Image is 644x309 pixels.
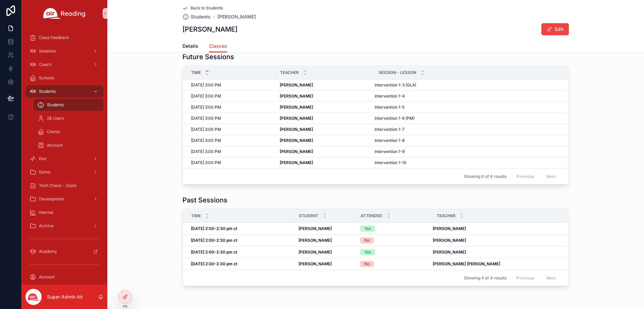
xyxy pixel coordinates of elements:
a: [DATE] 2:00-2:30 pm ct [191,261,290,267]
span: Dev [39,156,47,161]
span: Tech Check - Zoom [39,183,77,188]
h1: Future Sessions [182,52,234,62]
span: Showing 4 of 4 results [464,275,506,281]
a: [DATE] 3:00 PM [191,93,272,99]
a: [DATE] 2:00-2:30 pm ct [191,249,290,255]
span: [DATE] 3:00 PM [191,127,221,132]
a: [PERSON_NAME] [433,249,560,255]
span: Intervention 1-7 [375,127,405,132]
strong: [DATE] 2:00-2:30 pm ct [191,226,237,231]
span: Intervention 1-4 [375,93,405,99]
a: Yes [360,226,428,232]
p: Super Admin Air [47,294,83,300]
a: [DATE] 3:00 PM [191,105,272,110]
a: Intervention 1-9 [375,149,560,154]
span: Intervention 1-3 (GLA) [375,82,416,88]
a: Students [34,99,103,111]
div: scrollable content [21,27,107,285]
span: Students [39,89,56,94]
div: No [364,237,370,243]
a: Class Feedback [25,32,103,44]
a: Intervention 1-6 (PM) [375,116,560,121]
span: Attended [361,213,382,219]
a: [PERSON_NAME] [299,226,352,231]
span: Students [47,102,64,108]
a: Sessions [25,45,103,57]
a: [DATE] 3:00 PM [191,82,272,88]
strong: [PERSON_NAME] [299,226,332,231]
span: Sessions [39,48,56,54]
strong: [PERSON_NAME] [280,105,313,110]
strong: [PERSON_NAME] [280,160,313,165]
span: [DATE] 3:00 PM [191,82,221,88]
strong: [DATE] 2:00-2:30 pm ct [191,238,237,243]
img: App logo [43,8,86,19]
a: [DATE] 3:00 PM [191,116,272,121]
span: Time [191,213,201,219]
a: [DATE] 2:00-2:30 pm ct [191,238,290,243]
a: Tech Check - Zoom [25,180,103,192]
strong: [PERSON_NAME] [433,238,466,243]
span: Time [191,70,201,75]
a: Demo [25,166,103,178]
a: Intervention 1-3 (GLA) [375,82,560,88]
a: Intervention 1-5 [375,105,560,110]
a: [DATE] 3:00 PM [191,138,272,143]
a: Clients [34,126,103,138]
a: [PERSON_NAME] [433,226,560,231]
span: Intervention 1-9 [375,149,405,154]
a: Yes [360,249,428,255]
a: [PERSON_NAME] [280,127,370,132]
span: Schools [39,75,54,81]
a: [DATE] 3:00 PM [191,160,272,165]
span: [DATE] 3:00 PM [191,138,221,143]
strong: [PERSON_NAME] [299,249,332,255]
a: Details [182,40,198,53]
span: Class Feedback [39,35,69,40]
h1: Past Sessions [182,195,227,205]
a: Dev [25,153,103,165]
span: Account [47,143,63,148]
span: Academy [39,249,57,254]
strong: [PERSON_NAME] [280,82,313,87]
span: [DATE] 3:00 PM [191,93,221,99]
div: No [364,261,370,267]
a: Schools [25,72,103,84]
span: Classes [209,43,227,49]
span: Teacher [280,70,299,75]
a: [PERSON_NAME] [299,249,352,255]
a: [PERSON_NAME] [299,238,352,243]
span: 2B Users [47,116,64,121]
span: Intervention 1-8 [375,138,405,143]
span: Coach [39,62,51,67]
strong: [PERSON_NAME] [280,149,313,154]
span: Archive [39,223,54,229]
span: Intervention 1-6 (PM) [375,116,415,121]
a: [DATE] 3:00 PM [191,149,272,154]
strong: [PERSON_NAME] [280,127,313,132]
a: Account [25,271,103,283]
a: [PERSON_NAME] [280,149,370,154]
a: [PERSON_NAME] [280,105,370,110]
span: Intervention 1-10 [375,160,407,165]
strong: [PERSON_NAME] [280,138,313,143]
a: [DATE] 2:00-2:30 pm ct [191,226,290,231]
button: Edit [541,23,569,35]
strong: [PERSON_NAME] [299,261,332,266]
a: Back to Students [182,5,223,11]
span: [DATE] 3:00 PM [191,160,221,165]
span: Demo [39,169,50,175]
a: [PERSON_NAME] [280,160,370,165]
a: Development [25,193,103,205]
a: [DATE] 3:00 PM [191,127,272,132]
a: Students [182,13,211,20]
a: Coach [25,59,103,71]
strong: [DATE] 2:00-2:30 pm ct [191,261,237,266]
span: Development [39,196,64,202]
strong: [PERSON_NAME] [433,226,466,231]
span: Clients [47,129,60,134]
a: [PERSON_NAME] [280,93,370,99]
span: [DATE] 3:00 PM [191,105,221,110]
a: [PERSON_NAME] [PERSON_NAME] [433,261,560,267]
a: Intervention 1-10 [375,160,560,165]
